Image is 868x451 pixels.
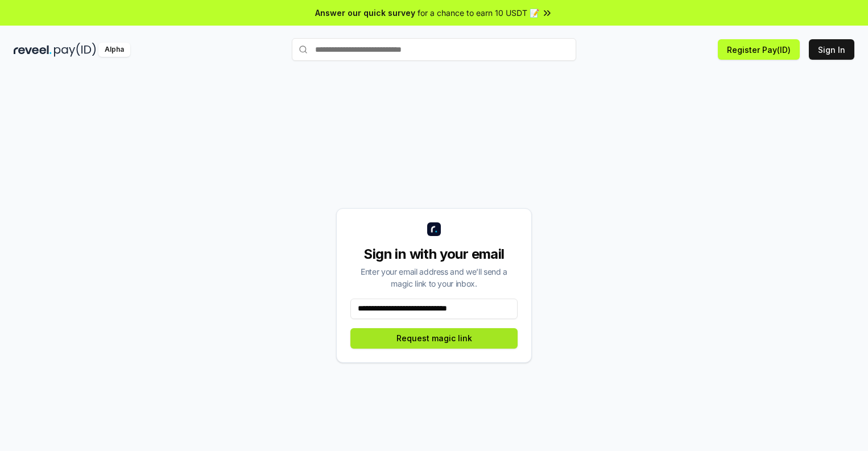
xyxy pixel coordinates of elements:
div: Enter your email address and we’ll send a magic link to your inbox. [350,266,518,289]
div: Alpha [98,43,130,57]
img: reveel_dark [14,43,52,57]
button: Register Pay(ID) [718,39,800,60]
button: Request magic link [350,328,518,349]
span: for a chance to earn 10 USDT 📝 [418,7,539,19]
button: Sign In [809,39,854,60]
img: pay_id [54,43,96,57]
img: logo_small [427,222,441,236]
span: Answer our quick survey [315,7,415,19]
div: Sign in with your email [350,245,518,263]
